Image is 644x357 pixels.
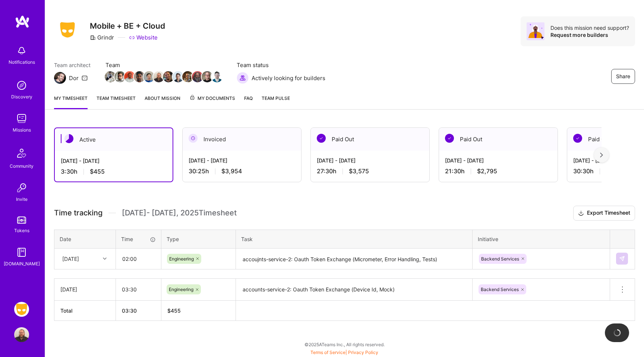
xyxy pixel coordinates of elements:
[121,235,156,243] div: Time
[221,167,242,175] span: $3,954
[616,253,629,265] div: null
[317,134,326,143] img: Paid Out
[613,329,621,337] img: loading
[311,128,429,151] div: Paid Out
[145,94,180,109] a: About Mission
[478,235,604,243] div: Initiative
[14,43,29,58] img: bell
[45,335,644,354] div: © 2025 ATeams Inc., All rights reserved.
[135,70,144,83] a: Team Member Avatar
[169,256,194,262] span: Engineering
[189,94,235,109] a: My Documents
[90,35,96,41] i: icon CompanyGray
[60,285,110,293] div: [DATE]
[192,71,203,82] img: Team Member Avatar
[97,94,136,109] a: Team timesheet
[244,94,253,109] a: FAQ
[202,70,212,83] a: Team Member Avatar
[317,167,423,175] div: 27:30 h
[13,126,31,134] div: Missions
[310,350,378,355] span: |
[169,287,193,292] span: Engineering
[182,71,193,82] img: Team Member Avatar
[193,70,202,83] a: Team Member Avatar
[550,24,629,31] div: Does this mission need support?
[153,71,164,82] img: Team Member Avatar
[164,70,173,83] a: Team Member Avatar
[61,157,167,165] div: [DATE] - [DATE]
[481,256,519,262] span: Backend Services
[4,260,40,268] div: [DOMAIN_NAME]
[600,152,603,158] img: right
[173,71,184,82] img: Team Member Avatar
[125,70,135,83] a: Team Member Avatar
[116,300,161,320] th: 03:30
[202,71,213,82] img: Team Member Avatar
[14,245,29,260] img: guide book
[348,350,378,355] a: Privacy Policy
[527,22,544,40] img: Avatar
[14,227,29,234] div: Tokens
[161,230,236,248] th: Type
[611,69,635,84] button: Share
[616,73,630,80] span: Share
[62,255,79,263] div: [DATE]
[116,249,161,269] input: HH:MM
[212,70,222,83] a: Team Member Avatar
[237,72,249,84] img: Actively looking for builders
[154,70,164,83] a: Team Member Avatar
[54,61,91,69] span: Team architect
[14,302,29,317] img: Grindr: Mobile + BE + Cloud
[17,217,26,224] img: tokens
[82,75,88,81] i: icon Mail
[12,302,31,317] a: Grindr: Mobile + BE + Cloud
[173,70,183,83] a: Team Member Avatar
[129,34,158,41] a: Website
[105,70,115,83] a: Team Member Avatar
[90,168,105,176] span: $455
[134,71,145,82] img: Team Member Avatar
[144,70,154,83] a: Team Member Avatar
[105,71,116,82] img: Team Member Avatar
[189,167,295,175] div: 30:25 h
[90,34,114,41] div: Grindr
[573,134,582,143] img: Paid Out
[69,74,79,82] div: Dor
[105,61,222,69] span: Team
[54,300,116,320] th: Total
[252,74,325,82] span: Actively looking for builders
[90,21,165,31] h3: Mobile + BE + Cloud
[16,195,28,203] div: Invite
[55,128,173,151] div: Active
[124,71,135,82] img: Team Member Avatar
[122,208,237,218] span: [DATE] - [DATE] , 2025 Timesheet
[237,249,471,269] textarea: accoujnts-service-2: Oauth Token Exchange (Micrometer, Error Handling, Tests)
[619,256,625,262] img: Submit
[54,230,116,248] th: Date
[236,230,473,248] th: Task
[14,111,29,126] img: teamwork
[183,70,193,83] a: Team Member Avatar
[116,279,161,299] input: HH:MM
[262,94,290,109] a: Team Pulse
[262,95,290,101] span: Team Pulse
[54,94,88,109] a: My timesheet
[189,157,295,164] div: [DATE] - [DATE]
[9,58,35,66] div: Notifications
[114,71,126,82] img: Team Member Avatar
[11,93,32,101] div: Discovery
[445,167,552,175] div: 21:30 h
[578,209,584,217] i: icon Download
[61,168,167,176] div: 3:30 h
[13,144,31,162] img: Community
[211,71,222,82] img: Team Member Avatar
[167,307,181,314] span: $ 455
[189,94,235,102] span: My Documents
[349,167,369,175] span: $3,575
[10,162,34,170] div: Community
[14,78,29,93] img: discovery
[54,72,66,84] img: Team Architect
[103,257,107,260] i: icon Chevron
[439,128,558,151] div: Paid Out
[163,71,174,82] img: Team Member Avatar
